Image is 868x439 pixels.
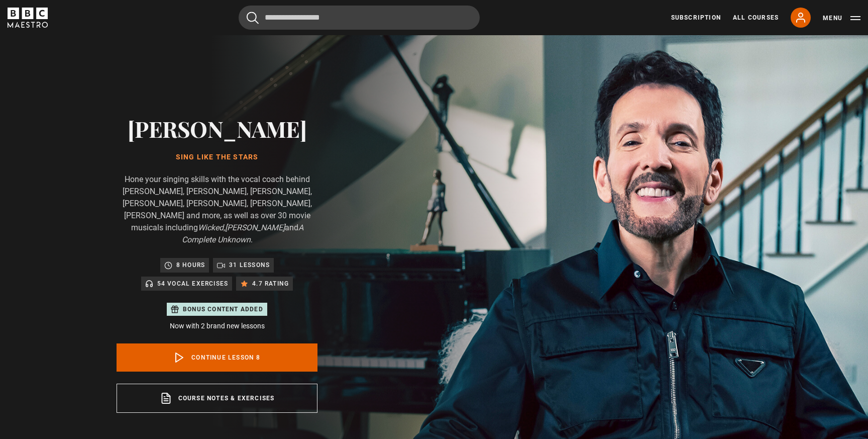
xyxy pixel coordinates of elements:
h1: Sing Like the Stars [117,153,317,161]
button: Submit the search query [247,12,259,24]
p: Hone your singing skills with the vocal coach behind [PERSON_NAME], [PERSON_NAME], [PERSON_NAME],... [117,173,317,246]
input: Search [239,6,480,30]
p: 4.7 rating [252,279,289,289]
i: [PERSON_NAME] [225,223,285,232]
p: Now with 2 brand new lessons [117,321,317,331]
i: Wicked [198,223,224,232]
a: Course notes & exercises [117,384,317,413]
a: All Courses [733,13,779,22]
p: 31 lessons [229,260,270,270]
p: 8 hours [176,260,205,270]
p: Bonus content added [183,305,263,314]
a: Continue lesson 8 [117,343,317,372]
i: A Complete Unknown [182,223,303,244]
a: Subscription [671,13,721,22]
h2: [PERSON_NAME] [117,116,317,141]
svg: BBC Maestro [8,8,48,28]
p: 54 Vocal Exercises [157,279,229,289]
button: Toggle navigation [823,13,860,23]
